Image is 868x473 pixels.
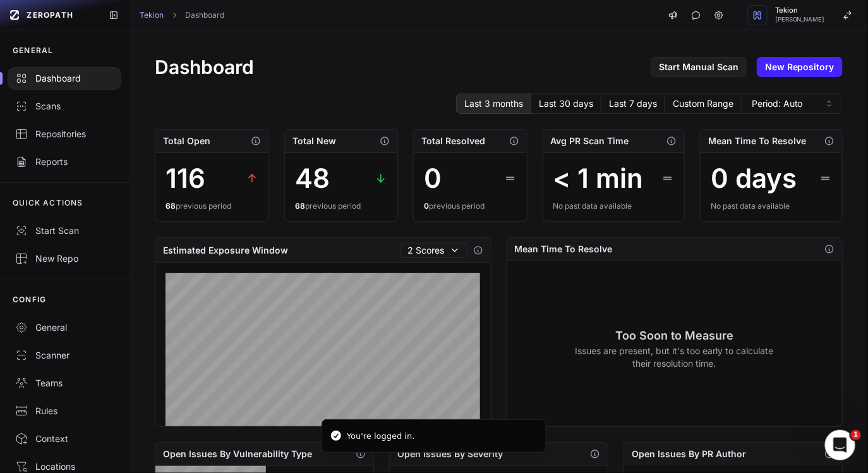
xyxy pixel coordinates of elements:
div: previous period [166,201,258,211]
h2: Mean Time To Resolve [708,135,806,147]
h2: Total Resolved [421,135,485,147]
a: Tekion [140,10,164,20]
div: Scanner [15,349,114,362]
div: Context [15,433,114,445]
span: Tekion [775,7,825,14]
span: 1 [851,430,861,440]
h2: Mean Time To Resolve [515,243,613,255]
div: 0 [424,163,442,193]
h2: Estimated Exposure Window [163,244,288,257]
div: 48 [295,163,330,193]
button: Last 3 months [456,94,531,114]
div: No past data available [711,201,832,211]
h2: Total New [292,135,336,147]
button: 2 Scores [400,243,468,258]
h3: Too Soon to Measure [575,327,774,345]
p: Issues are present, but it's too early to calculate their resolution time. [575,345,774,370]
h2: Open Issues By Severity [397,448,503,460]
h1: Dashboard [155,56,254,78]
iframe: Intercom live chat [825,430,855,460]
div: Dashboard [15,72,114,85]
div: 116 [166,163,205,193]
p: QUICK ACTIONS [13,198,83,208]
div: < 1 min [553,163,644,193]
a: ZEROPATH [5,5,99,25]
span: 0 [424,201,429,211]
div: Scans [15,100,114,113]
svg: chevron right, [170,11,179,20]
div: You're logged in. [347,430,415,443]
span: [PERSON_NAME] [775,16,825,23]
button: Last 30 days [531,94,601,114]
div: Repositories [15,128,114,140]
p: GENERAL [13,46,53,56]
div: Locations [15,460,114,473]
button: Last 7 days [601,94,665,114]
button: Custom Range [665,94,742,114]
span: ZEROPATH [27,10,73,20]
a: Dashboard [185,10,224,20]
p: CONFIG [13,295,46,305]
span: 68 [295,201,305,211]
h2: Total Open [163,135,210,147]
div: Teams [15,377,114,390]
h2: Open Issues By PR Author [632,448,746,460]
span: 68 [166,201,176,211]
div: Rules [15,405,114,417]
div: Reports [15,156,114,168]
div: previous period [295,201,387,211]
nav: breadcrumb [140,10,224,20]
div: No past data available [553,201,675,211]
span: Period: Auto [752,97,803,110]
h2: Open Issues By Vulnerability Type [163,448,312,460]
div: previous period [424,201,517,211]
a: Start Manual Scan [651,57,747,77]
div: 0 days [711,163,797,193]
div: Start Scan [15,224,114,237]
svg: caret sort, [824,99,835,109]
h2: Avg PR Scan Time [551,135,629,147]
div: General [15,321,114,334]
div: New Repo [15,252,114,265]
a: New Repository [757,57,843,77]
